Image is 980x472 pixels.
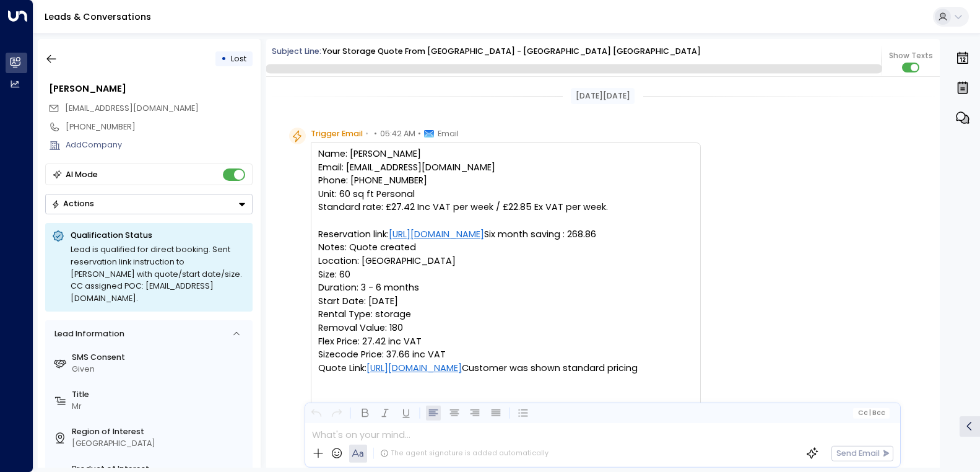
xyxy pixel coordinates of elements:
span: • [418,128,421,140]
div: Lead Information [50,328,124,340]
div: AddCompany [66,139,253,151]
button: Cc|Bcc [854,408,890,418]
a: Leads & Conversations [45,11,151,23]
div: Lead is qualified for direct booking. Sent reservation link instruction to [PERSON_NAME] with quo... [71,243,246,305]
span: • [365,128,368,140]
span: Cc Bcc [858,409,886,417]
div: [GEOGRAPHIC_DATA] [72,438,248,450]
label: Region of Interest [72,426,248,438]
span: Lost [231,53,246,64]
div: [PHONE_NUMBER] [66,121,253,133]
a: [URL][DOMAIN_NAME] [366,362,462,375]
a: [URL][DOMAIN_NAME] [389,228,484,242]
span: [EMAIL_ADDRESS][DOMAIN_NAME] [65,103,199,113]
label: SMS Consent [72,352,248,364]
span: 05:42 AM [380,128,415,140]
div: • [221,49,227,69]
button: Undo [309,406,324,421]
span: Email [438,128,459,140]
span: Subject Line: [272,46,321,56]
label: Title [72,389,248,401]
span: scpeach24@icloud.com [65,103,199,115]
div: Mr [72,401,248,413]
p: Qualification Status [71,230,246,241]
span: | [869,409,871,417]
div: Your storage quote from [GEOGRAPHIC_DATA] - [GEOGRAPHIC_DATA] [GEOGRAPHIC_DATA] [323,46,701,58]
button: Actions [45,194,253,214]
div: The agent signature is added automatically [380,448,549,458]
span: Trigger Email [311,128,363,140]
div: Button group with a nested menu [45,194,253,214]
div: Given [72,364,248,375]
div: [PERSON_NAME] [49,82,253,96]
div: AI Mode [66,168,98,181]
span: Show Texts [889,50,933,61]
span: • [374,128,377,140]
div: Actions [51,199,94,209]
button: Redo [329,406,345,421]
div: [DATE][DATE] [571,88,634,104]
pre: Name: [PERSON_NAME] Email: [EMAIL_ADDRESS][DOMAIN_NAME] Phone: [PHONE_NUMBER] Unit: 60 sq ft Pers... [318,147,693,429]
